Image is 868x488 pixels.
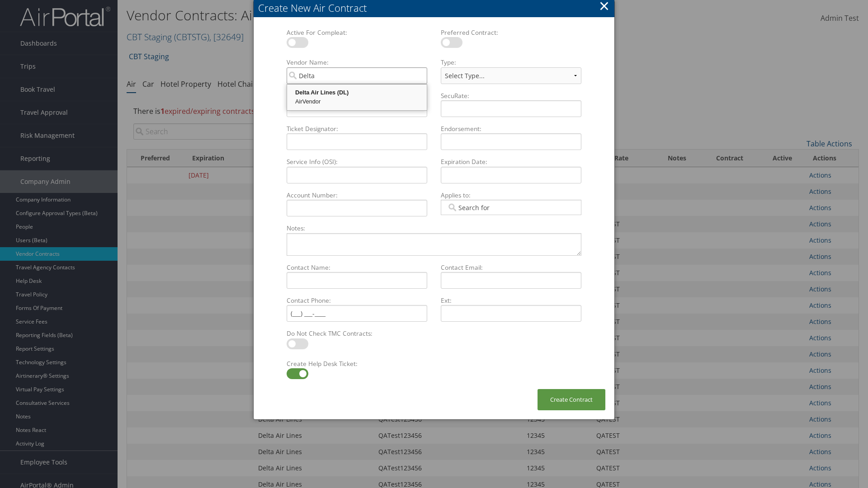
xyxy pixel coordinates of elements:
[287,305,427,322] input: Contact Phone:
[437,28,585,37] label: Preferred Contract:
[258,1,614,15] div: Create New Air Contract
[287,67,427,84] input: Vendor Name:
[441,67,581,84] select: Type:
[283,28,431,37] label: Active For Compleat:
[283,224,585,233] label: Notes:
[287,167,427,183] input: Service Info (OSI):
[437,296,585,305] label: Ext:
[437,157,585,166] label: Expiration Date:
[287,200,427,216] input: Account Number:
[283,157,431,166] label: Service Info (OSI):
[287,233,581,256] textarea: Notes:
[437,191,585,200] label: Applies to:
[447,203,497,212] input: Applies to:
[283,191,431,200] label: Account Number:
[437,58,585,67] label: Type:
[288,88,425,97] div: Delta Air Lines (DL)
[288,97,425,106] div: AirVendor
[441,133,581,150] input: Endorsement:
[283,359,431,368] label: Create Help Desk Ticket:
[441,305,581,322] input: Ext:
[437,263,585,272] label: Contact Email:
[441,167,581,183] input: Expiration Date:
[441,100,581,117] input: SecuRate:
[538,389,605,410] button: Create Contract
[437,124,585,133] label: Endorsement:
[283,91,431,100] label: Tour Code:
[441,272,581,289] input: Contact Email:
[283,124,431,133] label: Ticket Designator:
[283,329,431,338] label: Do Not Check TMC Contracts:
[283,263,431,272] label: Contact Name:
[283,296,431,305] label: Contact Phone:
[283,58,431,67] label: Vendor Name:
[437,91,585,100] label: SecuRate:
[287,133,427,150] input: Ticket Designator:
[287,272,427,289] input: Contact Name:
